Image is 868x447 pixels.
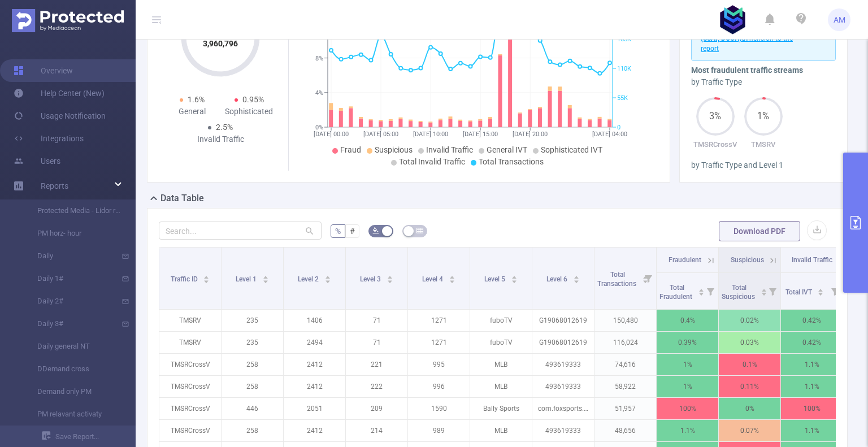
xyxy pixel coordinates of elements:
i: icon: caret-up [387,274,393,277]
i: icon: bg-colors [372,227,379,234]
a: Overview [14,59,73,82]
p: MLB [470,354,532,375]
p: Bally Sports [470,398,532,419]
tspan: 8% [315,55,323,62]
span: 3% [696,112,735,121]
div: Sort [511,274,518,281]
p: 214 [346,420,407,441]
span: Level 6 [546,275,569,283]
a: Daily 2# [23,290,122,313]
p: 1590 [408,398,470,419]
tspan: 3,960,796 [203,39,238,48]
span: Level 1 [236,275,258,283]
p: 1% [657,376,718,397]
p: 0.1% [719,354,780,375]
p: TMSRCrossV [159,376,221,397]
span: # [350,227,355,236]
p: 71 [346,310,407,331]
tspan: [DATE] 00:00 [314,131,349,138]
p: 989 [408,420,470,441]
p: MLB [470,376,532,397]
tspan: 110K [617,65,631,72]
p: G19068012619 [532,310,594,331]
p: 116,024 [594,332,656,353]
p: 0.42% [781,332,843,353]
i: icon: caret-down [511,279,517,282]
p: 0.02% [719,310,780,331]
p: TMSRV [159,332,221,353]
i: icon: caret-down [573,279,579,282]
p: 2412 [284,420,345,441]
tspan: [DATE] 04:00 [592,131,627,138]
i: icon: caret-down [262,279,268,282]
i: icon: caret-up [818,287,824,290]
div: Sort [387,274,393,281]
a: Daily general NT [23,335,122,358]
div: by Traffic Type and Level 1 [691,159,836,171]
p: com.foxsports.videogo [532,398,594,419]
p: TMSRV [159,310,221,331]
i: icon: caret-up [761,287,767,290]
a: Users [14,150,60,172]
p: TMSRCrossV [159,354,221,375]
p: 995 [408,354,470,375]
p: 0.42% [781,310,843,331]
i: icon: caret-up [324,274,331,277]
i: icon: caret-up [449,274,455,277]
i: icon: caret-up [262,274,268,277]
p: 1271 [408,332,470,353]
p: 1.1% [781,376,843,397]
tspan: 165K [617,36,631,43]
p: 2412 [284,376,345,397]
p: 1.1% [781,420,843,441]
i: icon: caret-down [449,279,455,282]
span: Level 5 [484,275,507,283]
span: Total IVT [785,288,814,296]
p: G19068012619 [532,332,594,353]
span: Suspicious [731,256,764,264]
div: Sort [698,287,705,294]
i: icon: caret-down [761,291,767,294]
i: Filter menu [765,273,780,309]
div: Sort [203,274,210,281]
p: TMSRCrossV [159,398,221,419]
p: 209 [346,398,407,419]
p: 1% [657,354,718,375]
a: Usage Notification [14,105,106,127]
i: icon: caret-up [573,274,579,277]
p: 0.11% [719,376,780,397]
a: Daily 1# [23,267,122,290]
tspan: 55K [617,94,628,102]
p: 221 [346,354,407,375]
span: Total Transactions [479,157,544,166]
a: DDemand cross [23,358,122,380]
p: 100% [781,398,843,419]
span: % [335,227,341,236]
div: Sort [817,287,824,294]
div: Invalid Traffic [192,133,249,145]
p: 51,957 [594,398,656,419]
p: 1.1% [781,354,843,375]
span: Fraudulent [669,256,701,264]
i: Filter menu [827,273,843,309]
p: 0.39% [657,332,718,353]
tspan: 4% [315,89,323,97]
span: Level 2 [298,275,320,283]
a: Help Center (New) [14,82,105,105]
a: Protected Media - Lidor report [23,199,122,222]
p: 150,480 [594,310,656,331]
input: Search... [159,222,322,240]
div: Sort [324,274,331,281]
i: Filter menu [640,248,656,309]
span: 1.6% [188,95,205,104]
p: 493619333 [532,376,594,397]
span: Total Invalid Traffic [399,157,465,166]
p: 258 [222,420,283,441]
tspan: [DATE] 20:00 [513,131,548,138]
div: Sort [761,287,767,294]
tspan: 0 [617,124,620,131]
span: Reports [41,181,68,190]
button: Download PDF [719,221,800,241]
i: icon: caret-up [511,274,517,277]
tspan: [DATE] 15:00 [463,131,498,138]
